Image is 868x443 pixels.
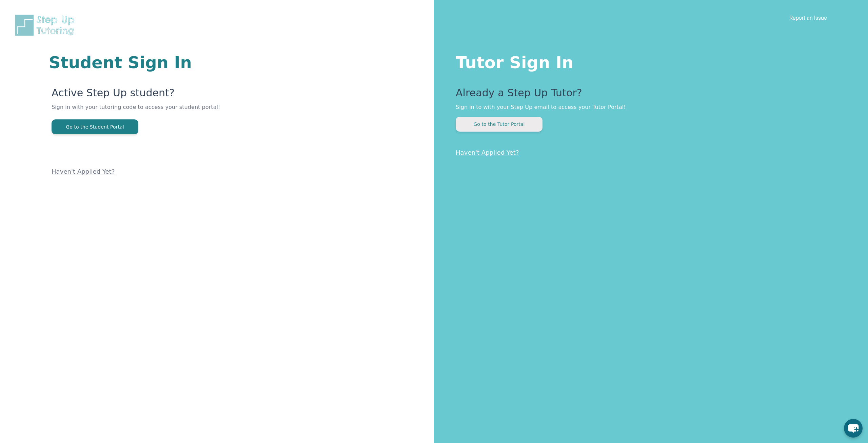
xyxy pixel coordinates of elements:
[14,14,79,37] img: Step Up Tutoring horizontal logo
[49,54,353,71] h1: Student Sign In
[456,103,841,111] p: Sign in to with your Step Up email to access your Tutor Portal!
[52,123,138,130] a: Go to the Student Portal
[844,419,863,438] button: chat-button
[456,149,519,156] a: Haven't Applied Yet?
[52,168,115,175] a: Haven't Applied Yet?
[789,14,827,21] a: Report an Issue
[52,119,138,134] button: Go to the Student Portal
[52,87,353,103] p: Active Step Up student?
[456,121,542,127] a: Go to the Tutor Portal
[456,52,841,71] h1: Tutor Sign In
[456,87,841,103] p: Already a Step Up Tutor?
[52,103,353,119] p: Sign in with your tutoring code to access your student portal!
[456,117,542,132] button: Go to the Tutor Portal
